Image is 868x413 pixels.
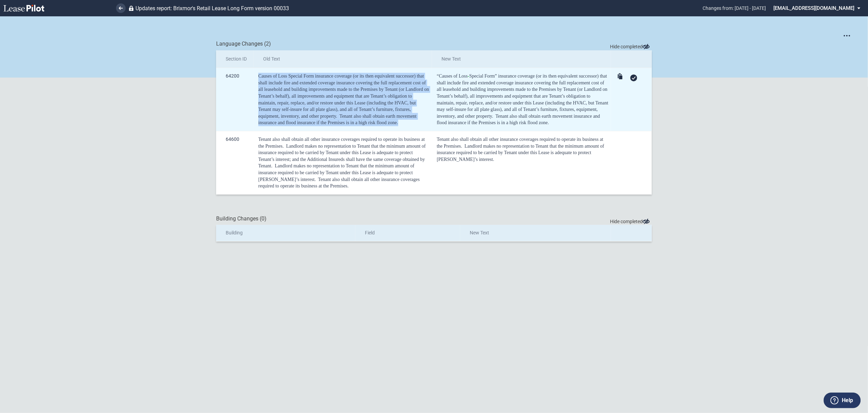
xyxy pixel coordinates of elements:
[468,73,469,79] span: -
[258,137,425,149] span: Tenant also shall obtain all other insurance coverages required to operate its business at the Pr...
[437,144,605,162] span: Landlord makes no representation to Tenant that the minimum amount of insurance required to be ca...
[493,157,495,162] span: .
[216,225,355,241] th: Building
[610,218,652,225] span: Hide completed
[216,215,652,222] div: Building Changes (0)
[842,396,853,405] label: Help
[437,73,610,119] span: “Causes of Loss Special Form” insurance coverage (or its then equivalent successor) that shall in...
[437,137,605,149] span: Tenant also shall obtain all other insurance coverages required to operate its business at the Pr...
[226,68,239,84] span: 64200
[258,177,420,189] span: Tenant also shall obtain all other insurance coverages required to operate its business at the Pr...
[216,40,652,48] div: Language Changes (2)
[460,225,611,241] th: New Text
[254,50,432,68] th: Old Text
[703,5,766,11] span: Changes from: [DATE] - [DATE]
[841,30,852,41] button: Open options menu
[226,131,239,147] span: 64600
[216,50,254,68] th: Section ID
[258,163,415,182] span: Landlord makes no representation to Tenant that the minimum amount of insurance required to be ca...
[258,144,426,169] span: Landlord makes no representation to Tenant that the minimum amount of insurance required to be ca...
[135,5,289,12] span: Updates report: Brixmor's Retail Lease Long Form version 00033
[610,44,652,50] span: Hide completed
[355,225,460,241] th: Field
[258,73,429,119] span: Causes of Loss Special Form insurance coverage (or its then equivalent successor) that shall incl...
[437,114,601,126] span: Tenant also shall obtain earth movement insurance and flood insurance if the Premises is in a hig...
[432,50,611,68] th: New Text
[824,393,861,408] button: Help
